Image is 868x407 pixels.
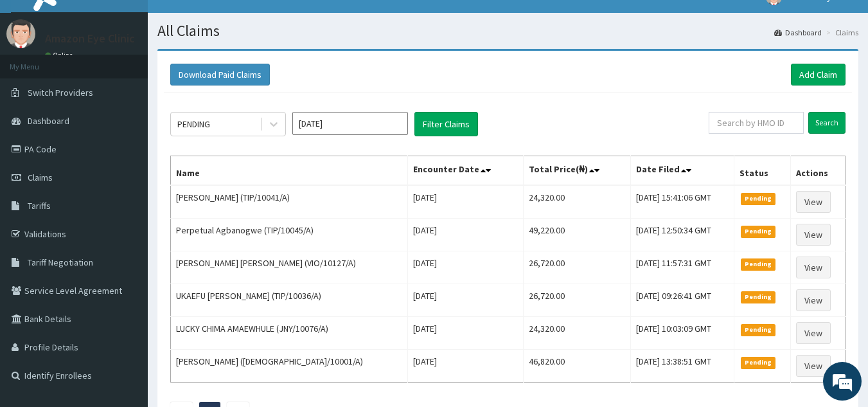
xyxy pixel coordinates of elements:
td: 24,320.00 [524,185,631,219]
td: [DATE] [408,185,524,219]
a: Online [45,51,76,60]
span: Pending [741,291,776,303]
th: Total Price(₦) [524,156,631,186]
a: View [796,355,831,377]
li: Claims [823,27,858,38]
td: [DATE] 09:26:41 GMT [630,284,734,317]
td: [DATE] [408,219,524,251]
span: Pending [741,226,776,237]
td: 49,220.00 [524,219,631,251]
span: Pending [741,324,776,336]
input: Search by HMO ID [709,112,804,134]
div: PENDING [177,118,210,131]
td: [DATE] [408,317,524,350]
a: View [796,224,831,246]
span: Claims [28,172,53,183]
a: View [796,257,831,278]
td: 26,720.00 [524,284,631,317]
button: Download Paid Claims [170,64,270,86]
td: 24,320.00 [524,317,631,350]
span: Pending [741,193,776,204]
td: [DATE] 15:41:06 GMT [630,185,734,219]
a: View [796,289,831,311]
a: Dashboard [774,27,822,38]
button: Filter Claims [414,112,478,136]
td: [DATE] [408,251,524,284]
span: Tariff Negotiation [28,257,93,268]
input: Search [808,112,846,134]
th: Date Filed [630,156,734,186]
td: [DATE] 10:03:09 GMT [630,317,734,350]
td: [DATE] 13:38:51 GMT [630,350,734,383]
a: View [796,322,831,344]
th: Status [734,156,790,186]
a: View [796,191,831,213]
span: Pending [741,357,776,368]
span: Tariffs [28,200,51,212]
td: UKAEFU [PERSON_NAME] (TIP/10036/A) [171,284,408,317]
td: [PERSON_NAME] [PERSON_NAME] (VIO/10127/A) [171,251,408,284]
span: Pending [741,258,776,270]
img: User Image [6,19,35,48]
a: Add Claim [791,64,846,86]
td: [DATE] 11:57:31 GMT [630,251,734,284]
td: [PERSON_NAME] ([DEMOGRAPHIC_DATA]/10001/A) [171,350,408,383]
td: 46,820.00 [524,350,631,383]
td: Perpetual Agbanogwe (TIP/10045/A) [171,219,408,251]
td: [DATE] [408,350,524,383]
th: Encounter Date [408,156,524,186]
span: Switch Providers [28,87,93,98]
td: [DATE] 12:50:34 GMT [630,219,734,251]
th: Name [171,156,408,186]
td: 26,720.00 [524,251,631,284]
td: [DATE] [408,284,524,317]
h1: All Claims [157,23,858,39]
input: Select Month and Year [292,112,408,135]
p: Amazon Eye Clinic [45,33,135,44]
td: LUCKY CHIMA AMAEWHULE (JNY/10076/A) [171,317,408,350]
span: Dashboard [28,115,69,127]
td: [PERSON_NAME] (TIP/10041/A) [171,185,408,219]
th: Actions [790,156,845,186]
